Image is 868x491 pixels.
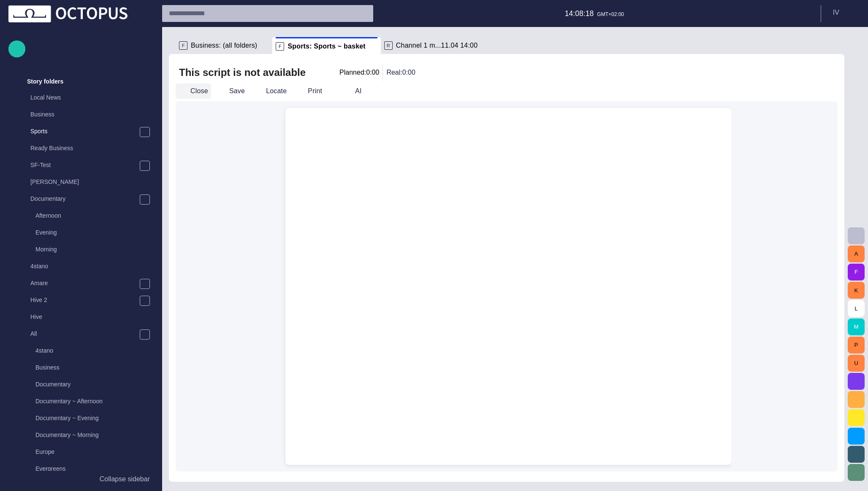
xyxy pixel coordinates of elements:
p: Hive [30,313,153,321]
p: Evergreens [35,464,153,473]
p: Real: 0:00 [386,67,415,78]
p: F [276,42,284,51]
div: Hive 2 [14,292,153,309]
div: Business [19,360,153,377]
div: Business [14,107,153,124]
div: RChannel 1 m...11.04 14:00 [381,37,493,54]
div: Local News [14,90,153,107]
p: SF-Test [30,161,139,169]
p: Hive 2 [30,296,139,304]
div: SF-Test [14,157,153,174]
button: A [848,245,865,262]
div: Hive [14,309,153,326]
button: F [848,264,865,281]
div: Documentary ~ Evening [19,410,153,427]
p: Documentary [30,194,139,203]
button: Locate [251,84,290,99]
div: DocumentaryAfternoonEveningMorning [14,191,153,259]
p: 4stano [35,346,153,355]
div: Evergreens [19,461,153,478]
button: U [848,355,865,372]
div: Sports [14,124,153,140]
div: 4stano [14,259,153,275]
p: Documentary ~ Afternoon [35,397,153,405]
div: Evening [19,225,153,242]
div: Amare [14,275,153,292]
h2: This script is not available [179,66,306,79]
button: Close [176,84,211,99]
p: GMT+02:00 [597,11,624,18]
p: 4stano [30,262,153,270]
div: Documentary ~ Afternoon [19,394,153,410]
p: 14:08:18 [565,8,594,19]
div: Documentary ~ Morning [19,427,153,444]
p: Business [30,110,153,119]
span: Business: (all folders) [191,41,257,50]
img: Octopus News Room [8,5,127,22]
button: IV [826,5,863,20]
p: Documentary ~ Evening [35,414,153,422]
p: Story folders [27,77,63,86]
p: Business [35,363,153,372]
p: Afternoon [35,211,153,220]
button: Print [293,84,337,99]
div: 4stano [19,343,153,360]
p: Amare [30,279,139,287]
div: Afternoon [19,208,153,225]
button: Collapse sidebar [8,471,153,488]
div: FSports: Sports ~ basket [272,37,380,54]
button: AI [340,84,365,99]
p: F [179,41,187,50]
p: R [384,41,393,50]
p: Planned: 0:00 [339,67,379,78]
button: K [848,282,865,299]
p: Documentary ~ Morning [35,431,153,439]
p: All [30,329,139,338]
p: Sports [30,127,139,135]
p: Collapse sidebar [100,474,150,484]
p: Local News [30,93,153,102]
span: Sports: Sports ~ basket [288,42,365,51]
p: Ready Business [30,144,153,152]
button: P [848,337,865,353]
p: Europe [35,448,153,456]
div: Europe [19,444,153,461]
div: Documentary [19,377,153,394]
div: Morning [19,242,153,259]
div: FBusiness: (all folders) [176,37,272,54]
div: Ready Business [14,140,153,157]
p: [PERSON_NAME] [30,178,153,186]
button: M [848,318,865,335]
p: Evening [35,228,153,237]
p: Morning [35,245,153,254]
div: [PERSON_NAME] [14,174,153,191]
button: Save [214,84,248,99]
p: Documentary [35,380,153,388]
button: L [848,300,865,317]
p: I V [833,8,839,18]
span: Channel 1 m...11.04 14:00 [396,41,477,50]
